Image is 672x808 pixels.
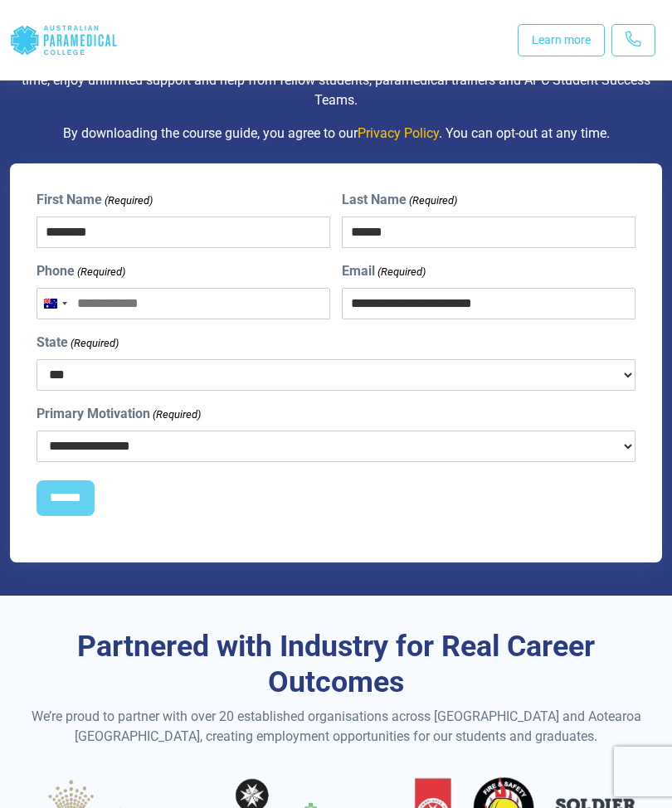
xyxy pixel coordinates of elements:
[104,192,153,209] span: (Required)
[37,289,72,319] button: Selected country
[76,264,126,280] span: (Required)
[408,192,458,209] span: (Required)
[342,261,426,281] label: Email
[70,335,119,352] span: (Required)
[10,13,118,67] div: Australian Paramedical College
[518,24,605,56] a: Learn more
[37,333,119,353] label: State
[377,264,426,280] span: (Required)
[10,707,662,747] p: We’re proud to partner with over 20 established organisations across [GEOGRAPHIC_DATA] and Aotear...
[10,629,662,700] h3: Partnered with Industry for Real Career Outcomes
[37,190,153,210] label: First Name
[10,124,662,144] p: By downloading the course guide, you agree to our . You can opt-out at any time.
[342,190,457,210] label: Last Name
[37,404,201,424] label: Primary Motivation
[358,125,439,141] a: Privacy Policy
[37,261,125,281] label: Phone
[152,406,202,423] span: (Required)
